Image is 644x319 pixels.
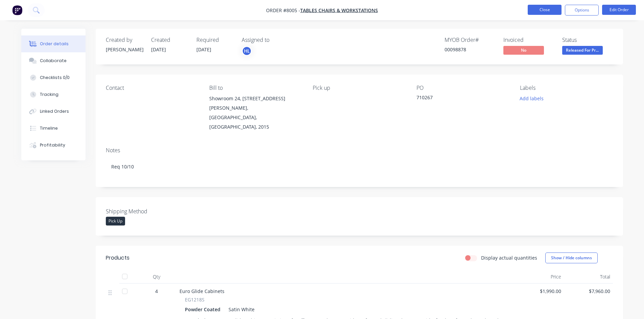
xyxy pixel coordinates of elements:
div: Pick Up [106,217,125,225]
div: Status [562,37,613,43]
div: [GEOGRAPHIC_DATA], [GEOGRAPHIC_DATA], 2015 [209,113,302,132]
div: Order details [40,41,69,47]
span: 4 [155,288,158,295]
div: Profitability [40,142,65,148]
div: Required [196,37,234,43]
button: Timeline [21,120,86,137]
div: Created [151,37,188,43]
div: Bill to [209,85,302,91]
span: No [503,46,544,54]
a: Tables Chairs & Workstations [300,7,378,14]
button: Add labels [516,94,547,103]
button: Show / Hide columns [545,252,598,263]
div: Satin White [226,304,255,314]
div: Assigned to [242,37,309,43]
img: Factory [12,5,22,15]
button: Tracking [21,86,86,103]
div: Notes [106,147,613,154]
button: Released For Pr... [562,46,603,56]
button: Edit Order [602,5,636,15]
span: $7,960.00 [567,288,610,295]
div: Collaborate [40,58,67,64]
div: Powder Coated [185,304,223,314]
div: Price [515,270,564,284]
div: Total [564,270,613,284]
button: Linked Orders [21,103,86,120]
button: Profitability [21,137,86,154]
div: Invoiced [503,37,554,43]
div: Timeline [40,125,58,131]
button: HL [242,46,252,56]
button: Order details [21,35,86,52]
span: [DATE] [196,46,211,53]
div: Contact [106,85,198,91]
div: Showroom 24, [STREET_ADDRESS][PERSON_NAME], [209,94,302,113]
span: $1,990.00 [518,288,561,295]
div: [PERSON_NAME] [106,46,143,53]
div: Linked Orders [40,108,69,114]
div: Products [106,254,129,262]
span: Order #8005 - [266,7,300,14]
div: 710267 [416,94,501,103]
div: Labels [520,85,613,91]
span: Released For Pr... [562,46,603,54]
div: 00098878 [445,46,495,53]
span: Euro Glide Cabinets [180,288,224,294]
button: Collaborate [21,52,86,69]
label: Shipping Method [106,207,190,215]
div: Created by [106,37,143,43]
div: MYOB Order # [445,37,495,43]
span: EG1218S [185,296,205,303]
button: Options [565,5,599,16]
div: Qty [136,270,177,284]
div: Req 10/10 [106,156,613,177]
div: Tracking [40,91,58,98]
button: Close [528,5,562,15]
label: Display actual quantities [481,254,537,261]
div: PO [416,85,509,91]
div: Checklists 0/0 [40,75,70,81]
button: Checklists 0/0 [21,69,86,86]
div: Showroom 24, [STREET_ADDRESS][PERSON_NAME],[GEOGRAPHIC_DATA], [GEOGRAPHIC_DATA], 2015 [209,94,302,132]
div: Pick up [313,85,405,91]
span: [DATE] [151,46,166,53]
